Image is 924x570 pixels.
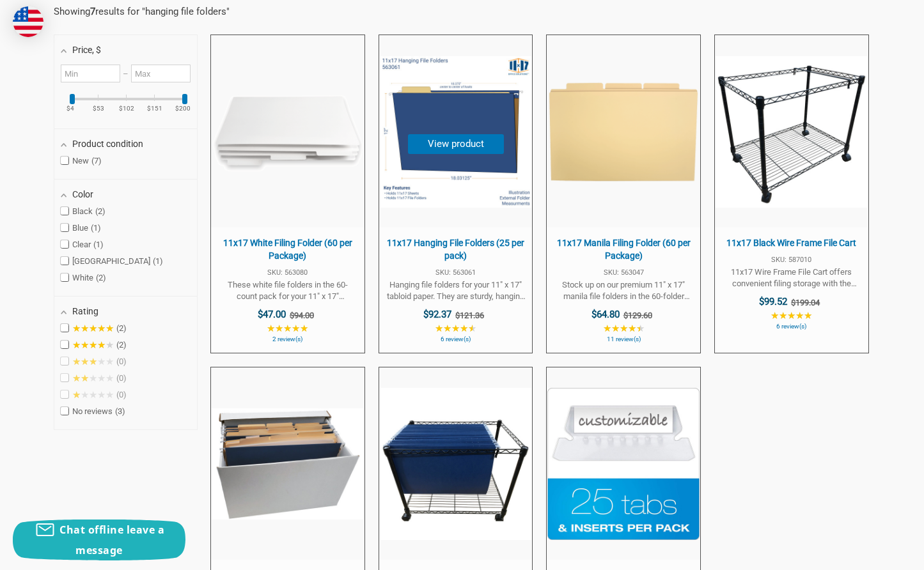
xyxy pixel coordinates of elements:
span: $199.04 [791,298,820,307]
span: ★★★★★ [435,323,476,334]
span: $64.80 [591,309,620,320]
ins: $151 [141,105,168,112]
span: Hanging file folders for your 11" x 17" tabloid paper. They are sturdy, hanging folders by [PERSO... [386,279,526,302]
a: 11x17 White Filing Folder (60 per Package) [211,35,364,353]
span: $129.60 [623,311,652,320]
span: Color [72,189,93,199]
span: 2 [96,273,106,282]
span: 11x17 Hanging File Folders (25 per pack) [386,237,526,262]
span: SKU: 563047 [553,269,694,276]
span: ★★★★★ [603,323,645,334]
span: 11x17 White Filing Folder (60 per Package) [217,237,358,262]
img: Mobile Filing Bundle [380,388,532,540]
span: ★★★★★ [72,323,114,334]
span: ★★★★★ [72,390,114,400]
span: Price [72,45,101,55]
span: Clear [61,240,104,250]
span: Blue [61,223,101,233]
span: 11x17 Manila Filing Folder (60 per Package) [553,237,694,262]
ins: $4 [57,105,84,112]
span: 2 [116,340,127,350]
button: View product [408,134,504,154]
ins: $53 [85,105,112,112]
img: 11x17 Hanging File Folders (25 per pack) [380,56,532,208]
span: 2 [116,323,127,333]
span: , $ [92,45,101,55]
span: ★★★★★ [72,373,114,383]
span: 1 [93,240,104,249]
span: SKU: 563080 [217,269,358,276]
span: 6 review(s) [386,336,526,343]
span: $47.00 [258,309,286,320]
input: Maximum value [131,65,191,82]
span: SKU: 563061 [386,269,526,276]
span: 11 review(s) [553,336,694,343]
a: 11x17 Black Wire Frame File Cart [715,35,868,353]
div: Showing results for " " [54,6,230,17]
span: 6 review(s) [721,323,862,330]
span: 0 [116,390,127,399]
span: Chat offline leave a message [59,523,164,557]
span: ★★★★★ [267,323,308,334]
span: ★★★★★ [72,357,114,367]
span: ★★★★★ [72,340,114,350]
span: 0 [116,357,127,366]
span: 0 [116,373,127,383]
span: No reviews [61,406,125,417]
span: 11x17 Wire Frame File Cart offers convenient filing storage with the capability of rolling the ca... [721,266,862,289]
span: [GEOGRAPHIC_DATA] [61,256,163,266]
span: Stock up on our premium 11" x 17" manila file folders in the 60-folder pack from 11x17. These are... [553,279,694,302]
span: 3 [115,406,125,416]
input: Minimum value [61,65,120,82]
b: 7 [90,6,95,17]
span: $94.00 [290,311,314,320]
span: SKU: 587010 [721,256,862,263]
a: 11x17 Hanging File Folders (25 per pack) [379,35,533,353]
span: $92.37 [423,309,451,320]
img: duty and tax information for United States [13,6,43,37]
span: – [120,69,130,79]
span: 7 [91,156,102,166]
span: These white file folders in the 60-count pack for your 11" x 17" paperwork will keep you organize... [217,279,358,302]
span: ★★★★★ [771,311,812,321]
button: Chat offline leave a message [13,520,185,560]
span: 2 review(s) [217,336,358,343]
span: New [61,156,102,166]
span: White [61,273,106,283]
span: $99.52 [759,296,787,307]
span: 1 [153,256,163,266]
span: 2 [95,206,106,216]
span: $121.36 [455,311,484,320]
ins: $200 [169,105,196,112]
span: 11x17 Black Wire Frame File Cart [721,237,862,250]
a: hanging file folders [145,6,226,17]
ins: $102 [113,105,140,112]
span: Product condition [72,139,143,149]
span: Black [61,206,106,217]
a: 11x17 Manila Filing Folder (60 per Package) [547,35,700,353]
span: Rating [72,306,98,316]
span: 1 [91,223,101,233]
